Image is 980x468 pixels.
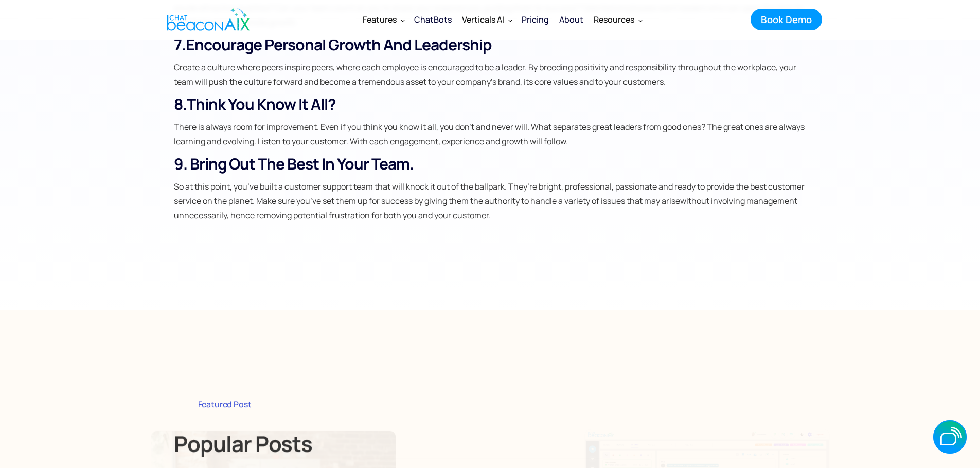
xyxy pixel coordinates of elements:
div: Resources [589,7,647,32]
div: Resources [594,12,634,27]
div: About [559,12,583,27]
a: Pricing [516,6,554,33]
div: Verticals AI [457,7,516,32]
p: There is always room for improvement. Even if you think you know it all, you don’t and never will... [174,120,807,148]
img: Dropdown [508,18,512,22]
strong: 9. Bring out the Best in Your Team. [174,153,414,174]
div: Verticals AI [462,12,504,27]
p: So at this point, you’ve built a customer support team that will knock it out of the ballpark. Th... [174,179,807,222]
img: Dropdown [638,18,643,22]
a: ChatBots [409,6,457,33]
div: ChatBots [414,12,452,27]
strong: Encourage Personal Growth and Leadership [186,34,491,55]
div: Features [363,12,397,27]
a: home [158,2,255,38]
h4: 7. [174,34,807,55]
div: Features [358,7,409,32]
strong: Think you know it all? [187,93,336,115]
div: Featured Post [198,397,252,411]
h4: 8. [174,94,807,115]
h2: Popular posts [174,430,807,457]
img: Dropdown [401,18,405,22]
a: Book Demo [751,9,822,30]
a: About [554,6,589,33]
div: Book Demo [761,13,812,26]
div: Pricing [522,12,549,27]
p: Create a culture where peers inspire peers, where each employee is encouraged to be a leader. By ... [174,60,807,89]
img: Line [174,404,190,404]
